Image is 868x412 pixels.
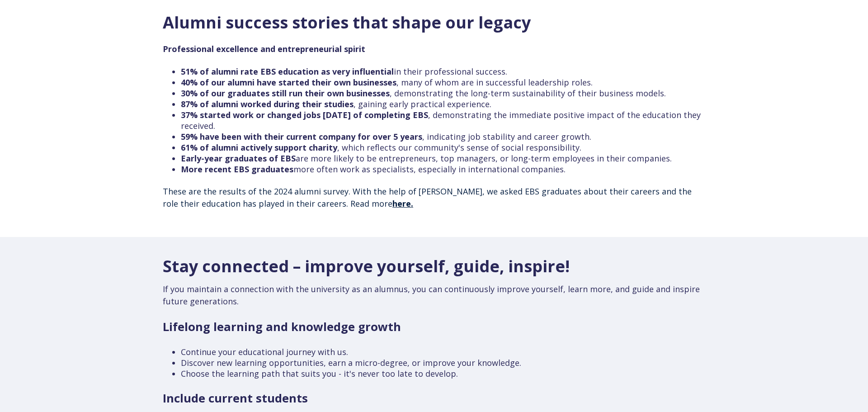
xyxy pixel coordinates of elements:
font: , indicating job stability and career growth. [422,131,591,142]
a: These are the results of the 2024 alumni survey. With the help of [PERSON_NAME], we asked EBS gra... [163,186,692,209]
font: More recent EBS graduates [181,164,293,175]
font: 61% of alumni actively support charity [181,142,337,153]
font: , many of whom are in successful leadership roles. [396,77,593,88]
font: in their professional success. [394,66,507,77]
font: 87% of alumni worked during their studies [181,99,354,109]
font: Early-year graduates of EBS [181,153,296,164]
font: Professional excellence and entrepreneurial spirit [163,43,365,54]
font: Lifelong learning and knowledge growth [163,319,401,335]
font: here. [392,198,413,209]
font: Alumni success stories that shape our legacy [163,11,531,33]
font: Stay connected – improve yourself, guide, inspire! [163,255,570,277]
font: 37% started work or changed jobs [DATE] of completing EBS [181,109,428,120]
font: Include current students [163,390,308,406]
font: Continue your educational journey with us. [181,346,348,357]
font: , gaining early practical experience. [354,99,491,109]
font: Discover new learning opportunities, earn a micro-degree, or improve your knowledge. [181,357,521,368]
font: , demonstrating the immediate positive impact of the education they received. [181,109,701,131]
font: , which reflects our community's sense of social responsibility. [337,142,581,153]
font: 59% have been with their current company for over 5 years [181,131,422,142]
font: 51% of alumni rate EBS education as very influential [181,66,394,77]
font: Choose the learning path that suits you - it's never too late to develop. [181,368,458,379]
font: If you maintain a connection with the university as an alumnus, you can continuously improve your... [163,284,700,307]
font: 30% of our graduates still run their own businesses [181,88,390,99]
font: , demonstrating the long-term sustainability of their business models. [390,88,666,99]
font: 40% of our alumni have started their own businesses [181,77,396,88]
font: are more likely to be entrepreneurs, top managers, or long-term employees in their companies. [296,153,672,164]
font: more often work as specialists, especially in international companies. [293,164,566,175]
